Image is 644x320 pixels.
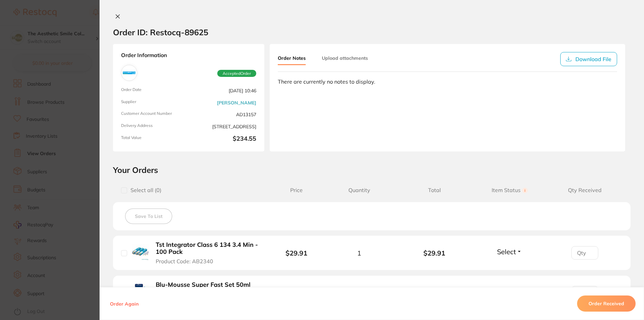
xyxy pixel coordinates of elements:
[156,241,260,255] b: Tst Integrator Class 6 134 3.4 Min - 100 Pack
[191,87,256,94] span: [DATE] 10:46
[278,52,306,65] button: Order Notes
[121,123,186,130] span: Delivery Address
[217,70,256,77] span: Accepted Order
[113,27,208,37] h2: Order ID: Restocq- 89625
[497,247,516,256] span: Select
[121,111,186,118] span: Customer Account Number
[113,165,631,175] h2: Your Orders
[15,16,26,27] img: Profile image for Restocq
[217,100,256,105] a: [PERSON_NAME]
[132,284,149,300] img: Blu-Mousse Super Fast Set 50ml Cartridge 2/pack
[121,99,186,106] span: Supplier
[571,286,598,300] input: Qty
[397,249,472,257] b: $29.91
[29,118,119,124] p: Message from Restocq, sent Just now
[191,123,256,130] span: [STREET_ADDRESS]
[121,135,186,143] span: Total Value
[29,14,119,172] div: Hi [PERSON_NAME], ​ Starting [DATE], we’re making some updates to our product offerings on the Re...
[472,187,547,193] span: Item Status
[156,258,213,264] span: Product Code: AB2340
[123,66,136,79] img: Adam Dental
[322,52,368,64] button: Upload attachments
[397,187,472,193] span: Total
[547,187,622,193] span: Qty Received
[560,52,617,66] button: Download File
[271,187,321,193] span: Price
[357,249,361,257] span: 1
[10,10,124,128] div: message notification from Restocq, Just now. Hi James, ​ Starting 11 August, we’re making some up...
[495,247,524,256] button: Select
[125,209,172,224] button: Save To List
[156,281,260,295] b: Blu-Mousse Super Fast Set 50ml Cartridge 2/pack
[108,301,141,307] button: Order Again
[571,246,598,260] input: Qty
[191,135,256,143] b: $234.55
[278,79,617,85] div: There are currently no notes to display.
[577,295,636,312] button: Order Received
[286,249,307,257] b: $29.91
[191,111,256,118] span: AD13157
[154,241,262,265] button: Tst Integrator Class 6 134 3.4 Min - 100 Pack Product Code: AB2340
[127,187,161,193] span: Select all ( 0 )
[132,244,149,261] img: Tst Integrator Class 6 134 3.4 Min - 100 Pack
[121,52,256,59] strong: Order Information
[154,281,262,305] button: Blu-Mousse Super Fast Set 50ml Cartridge 2/pack Product Code: W9PS457
[321,187,397,193] span: Quantity
[121,87,186,94] span: Order Date
[29,14,119,115] div: Message content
